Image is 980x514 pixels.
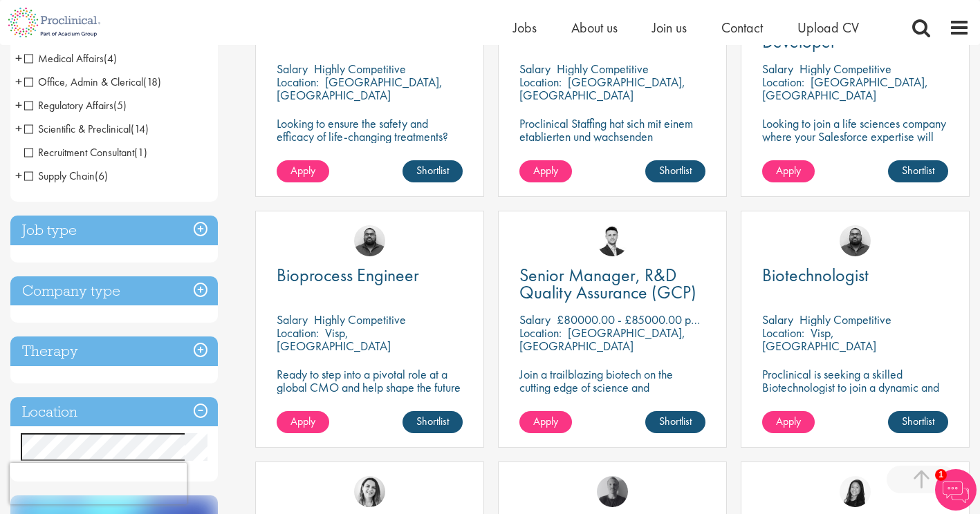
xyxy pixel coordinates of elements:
[519,267,705,301] a: Senior Manager, R&D Quality Assurance (GCP)
[797,19,859,37] a: Upload CV
[762,160,815,182] a: Apply
[519,368,705,407] p: Join a trailblazing biotech on the cutting edge of science and technology.
[314,312,406,327] p: Highly Competitive
[762,74,928,103] p: [GEOGRAPHIC_DATA], [GEOGRAPHIC_DATA]
[24,122,131,136] span: Scientific & Preclinical
[277,117,463,196] p: Looking to ensure the safety and efficacy of life-changing treatments? Step into a key role with ...
[513,19,537,37] a: Jobs
[762,61,793,77] span: Salary
[104,51,117,66] span: (4)
[24,51,117,66] span: Medical Affairs
[762,263,869,287] span: Biotechnologist
[314,61,406,77] p: Highly Competitive
[290,414,315,428] span: Apply
[277,325,391,354] p: Visp, [GEOGRAPHIC_DATA]
[277,160,329,182] a: Apply
[131,122,149,136] span: (14)
[354,476,385,507] img: Nur Ergiydiren
[721,19,763,37] a: Contact
[840,476,871,507] img: Numhom Sudsok
[403,411,463,433] a: Shortlist
[277,74,443,103] p: [GEOGRAPHIC_DATA], [GEOGRAPHIC_DATA]
[762,411,815,433] a: Apply
[519,411,572,433] a: Apply
[24,145,134,160] span: Recruitment Consultant
[15,48,22,68] span: +
[645,160,705,182] a: Shortlist
[24,75,161,89] span: Office, Admin & Clerical
[776,163,801,178] span: Apply
[10,216,218,245] h3: Job type
[840,225,871,256] a: Ashley Bennett
[15,95,22,115] span: +
[519,325,562,341] span: Location:
[571,19,618,37] a: About us
[935,469,947,481] span: 1
[290,163,315,178] span: Apply
[776,414,801,428] span: Apply
[645,411,705,433] a: Shortlist
[10,336,218,366] h3: Therapy
[10,463,187,504] iframe: reCAPTCHA
[519,263,696,304] span: Senior Manager, R&D Quality Assurance (GCP)
[557,61,649,77] p: Highly Competitive
[354,225,385,256] img: Ashley Bennett
[519,61,551,77] span: Salary
[24,98,113,113] span: Regulatory Affairs
[95,169,108,183] span: (6)
[762,325,876,354] p: Visp, [GEOGRAPHIC_DATA]
[799,61,891,77] p: Highly Competitive
[24,75,143,89] span: Office, Admin & Clerical
[762,368,948,407] p: Proclinical is seeking a skilled Biotechnologist to join a dynamic and innovative team on a contr...
[762,117,948,182] p: Looking to join a life sciences company where your Salesforce expertise will accelerate breakthro...
[24,169,108,183] span: Supply Chain
[277,61,308,77] span: Salary
[557,312,734,327] p: £80000.00 - £85000.00 per annum
[10,276,218,306] h3: Company type
[935,469,977,511] img: Chatbot
[15,118,22,139] span: +
[533,414,558,428] span: Apply
[762,16,948,50] a: Senior Salesforce Developer
[143,75,161,89] span: (18)
[533,163,558,178] span: Apply
[277,312,308,327] span: Salary
[519,117,705,196] p: Proclinical Staffing hat sich mit einem etablierten und wachsenden Schweizer IT-Dienstleister zus...
[519,312,551,327] span: Salary
[24,51,104,66] span: Medical Affairs
[15,165,22,186] span: +
[762,325,804,341] span: Location:
[113,98,127,113] span: (5)
[277,325,319,341] span: Location:
[10,397,218,427] h3: Location
[799,312,891,327] p: Highly Competitive
[597,225,628,256] a: Joshua Godden
[15,71,22,92] span: +
[24,169,95,183] span: Supply Chain
[519,74,685,103] p: [GEOGRAPHIC_DATA], [GEOGRAPHIC_DATA]
[277,411,329,433] a: Apply
[519,325,685,354] p: [GEOGRAPHIC_DATA], [GEOGRAPHIC_DATA]
[134,145,147,160] span: (1)
[652,19,687,37] a: Join us
[762,74,804,90] span: Location:
[597,476,628,507] img: Felix Zimmer
[277,368,463,407] p: Ready to step into a pivotal role at a global CMO and help shape the future of healthcare manufac...
[24,122,149,136] span: Scientific & Preclinical
[403,160,463,182] a: Shortlist
[762,267,948,284] a: Biotechnologist
[24,98,127,113] span: Regulatory Affairs
[277,74,319,90] span: Location:
[277,267,463,284] a: Bioprocess Engineer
